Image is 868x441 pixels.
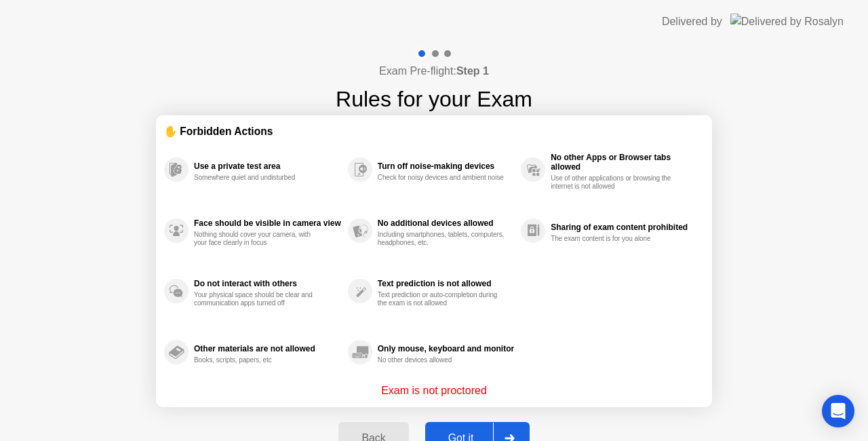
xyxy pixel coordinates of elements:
[378,174,506,182] div: Check for noisy devices and ambient noise
[194,231,322,247] div: Nothing should cover your camera, with your face clearly in focus
[379,63,489,79] h4: Exam Pre-flight:
[194,344,341,353] div: Other materials are not allowed
[378,291,506,307] div: Text prediction or auto-completion during the exam is not allowed
[194,356,322,364] div: Books, scripts, papers, etc
[381,383,487,399] p: Exam is not proctored
[822,395,854,427] div: Open Intercom Messenger
[194,218,341,228] div: Face should be visible in camera view
[551,235,679,243] div: The exam content is for you alone
[194,279,341,288] div: Do not interact with others
[551,223,697,232] div: Sharing of exam content prohibited
[378,218,514,228] div: No additional devices allowed
[378,161,514,171] div: Turn off noise-making devices
[194,291,322,307] div: Your physical space should be clear and communication apps turned off
[378,231,506,247] div: Including smartphones, tablets, computers, headphones, etc.
[336,83,532,115] h1: Rules for your Exam
[378,356,506,364] div: No other devices allowed
[551,174,679,191] div: Use of other applications or browsing the internet is not allowed
[730,14,844,29] img: Delivered by Rosalyn
[194,161,341,171] div: Use a private test area
[378,279,514,288] div: Text prediction is not allowed
[164,123,704,139] div: ✋ Forbidden Actions
[194,174,322,182] div: Somewhere quiet and undisturbed
[378,344,514,353] div: Only mouse, keyboard and monitor
[456,65,489,77] b: Step 1
[662,14,722,30] div: Delivered by
[551,153,697,172] div: No other Apps or Browser tabs allowed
